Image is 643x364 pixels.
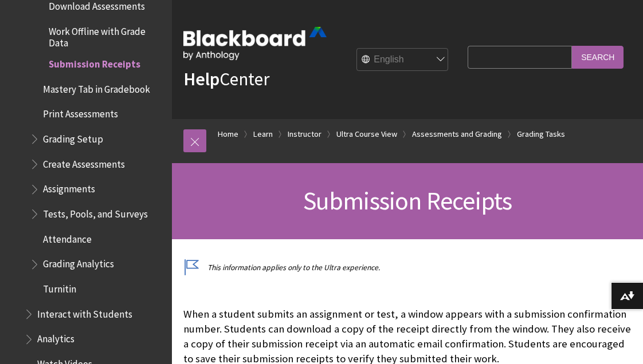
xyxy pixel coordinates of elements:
[37,304,132,320] span: Interact with Students
[43,80,150,95] span: Mastery Tab in Gradebook
[183,68,219,90] strong: Help
[572,46,624,68] input: Search
[336,127,397,141] a: Ultra Course View
[49,22,164,49] span: Work Offline with Grade Data
[43,230,92,245] span: Attendance
[43,155,125,170] span: Create Assessments
[43,180,95,195] span: Assignments
[43,204,148,220] span: Tests, Pools, and Surveys
[183,262,632,273] p: This information applies only to the Ultra experience.
[49,54,140,70] span: Submission Receipts
[288,127,321,141] a: Instructor
[43,279,76,295] span: Turnitin
[183,68,269,90] a: HelpCenter
[357,49,449,72] select: Site Language Selector
[253,127,273,141] a: Learn
[37,330,75,345] span: Analytics
[218,127,238,141] a: Home
[43,129,103,145] span: Grading Setup
[303,185,512,216] span: Submission Receipts
[43,255,114,270] span: Grading Analytics
[183,27,327,60] img: Blackboard by Anthology
[412,127,502,141] a: Assessments and Grading
[43,105,118,120] span: Print Assessments
[517,127,565,141] a: Grading Tasks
